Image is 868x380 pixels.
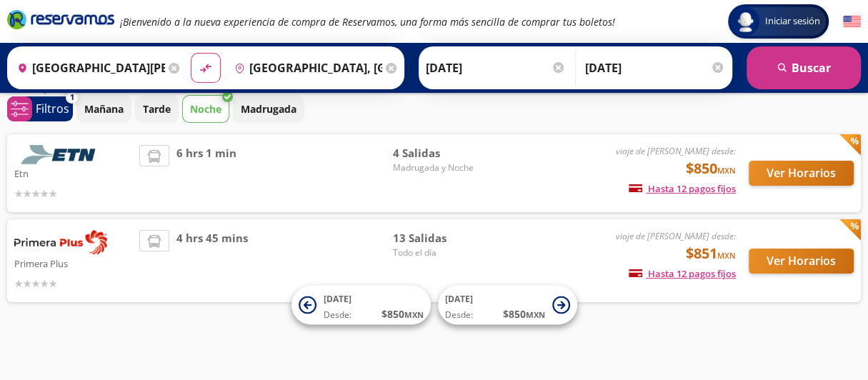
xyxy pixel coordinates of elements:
span: Desde: [324,309,351,321]
span: [DATE] [445,293,473,305]
span: Hasta 12 pagos fijos [629,182,736,195]
p: Primera Plus [14,254,132,271]
span: 4 hrs 45 mins [176,230,248,291]
p: Madrugada [241,101,296,116]
button: Ver Horarios [749,161,854,186]
span: Desde: [445,309,473,321]
span: Iniciar sesión [759,14,826,29]
img: Primera Plus [14,230,107,254]
span: 6 hrs 1 min [176,145,236,201]
small: MXN [717,165,736,176]
span: $ 850 [381,306,424,321]
span: Todo el día [393,246,493,259]
i: Brand Logo [7,9,114,30]
small: MXN [526,309,545,320]
input: Buscar Origen [11,50,165,86]
span: 13 Salidas [393,230,493,246]
input: Elegir Fecha [426,50,566,86]
p: Tarde [143,101,171,116]
img: Etn [14,145,107,164]
button: Ver Horarios [749,249,854,274]
button: Tarde [135,95,179,123]
em: viaje de [PERSON_NAME] desde: [616,145,736,157]
button: [DATE]Desde:$850MXN [291,286,431,325]
button: 1Filtros [7,96,73,121]
p: Filtros [36,100,69,117]
span: $851 [686,243,736,264]
em: ¡Bienvenido a la nueva experiencia de compra de Reservamos, una forma más sencilla de comprar tus... [120,15,615,29]
input: Buscar Destino [229,50,382,86]
em: viaje de [PERSON_NAME] desde: [616,230,736,242]
button: Mañana [76,95,131,123]
button: Buscar [747,46,861,89]
span: Madrugada y Noche [393,161,493,174]
button: Noche [182,95,229,123]
p: Etn [14,164,132,181]
button: English [843,13,861,31]
small: MXN [717,250,736,261]
span: Hasta 12 pagos fijos [629,267,736,280]
span: 1 [70,91,74,104]
p: Mañana [84,101,124,116]
p: Noche [190,101,221,116]
button: Madrugada [233,95,304,123]
input: Opcional [585,50,725,86]
span: $ 850 [503,306,545,321]
button: [DATE]Desde:$850MXN [438,286,577,325]
span: 4 Salidas [393,145,493,161]
span: [DATE] [324,293,351,305]
small: MXN [404,309,424,320]
span: $850 [686,158,736,179]
a: Brand Logo [7,9,114,34]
